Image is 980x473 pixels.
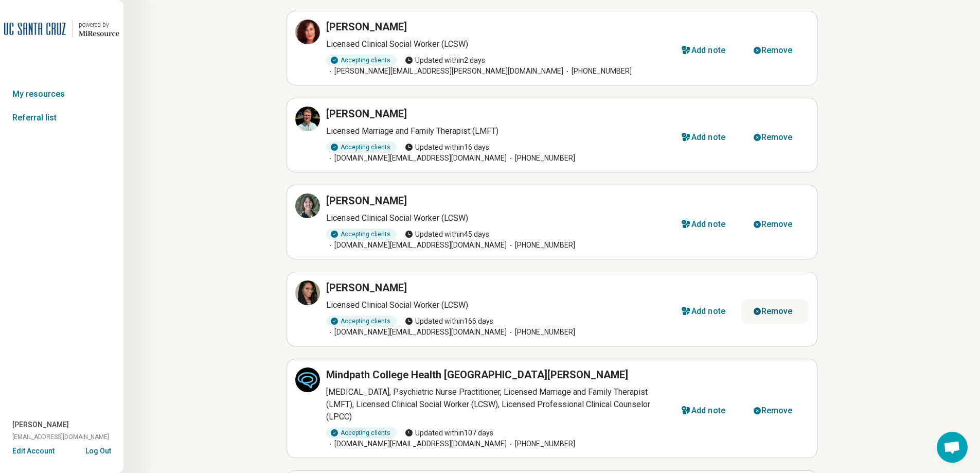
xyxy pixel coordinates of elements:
[741,299,809,324] button: Remove
[326,316,397,327] div: Accepting clients
[669,212,741,237] button: Add note
[326,327,507,338] span: [DOMAIN_NAME][EMAIL_ADDRESS][DOMAIN_NAME]
[79,20,119,29] div: powered by
[691,307,725,316] div: Add note
[405,55,485,66] span: Updated within 2 days
[691,220,725,229] div: Add note
[741,398,809,423] button: Remove
[741,212,809,237] button: Remove
[563,66,632,77] span: [PHONE_NUMBER]
[691,133,725,142] div: Add note
[326,55,397,66] div: Accepting clients
[326,20,407,34] h3: [PERSON_NAME]
[326,212,670,224] p: Licensed Clinical Social Worker (LCSW)
[4,16,119,41] a: University of California at Santa Cruzpowered by
[12,432,109,442] span: [EMAIL_ADDRESS][DOMAIN_NAME]
[326,367,628,382] h3: Mindpath College Health [GEOGRAPHIC_DATA][PERSON_NAME]
[761,307,793,316] div: Remove
[326,142,397,153] div: Accepting clients
[326,153,507,164] span: [DOMAIN_NAME][EMAIL_ADDRESS][DOMAIN_NAME]
[507,327,575,338] span: [PHONE_NUMBER]
[761,407,793,415] div: Remove
[326,194,407,208] h3: [PERSON_NAME]
[761,46,793,55] div: Remove
[326,386,670,423] p: [MEDICAL_DATA], Psychiatric Nurse Practitioner, Licensed Marriage and Family Therapist (LMFT), Li...
[326,125,670,137] p: Licensed Marriage and Family Therapist (LMFT)
[937,432,968,463] div: Open chat
[4,16,66,41] img: University of California at Santa Cruz
[326,299,670,311] p: Licensed Clinical Social Worker (LCSW)
[326,240,507,251] span: [DOMAIN_NAME][EMAIL_ADDRESS][DOMAIN_NAME]
[507,240,575,251] span: [PHONE_NUMBER]
[691,46,725,55] div: Add note
[691,407,725,415] div: Add note
[741,125,809,150] button: Remove
[405,316,493,327] span: Updated within 166 days
[761,133,793,142] div: Remove
[326,229,397,240] div: Accepting clients
[85,446,111,454] button: Log Out
[669,299,741,324] button: Add note
[761,220,793,229] div: Remove
[12,446,55,457] button: Edit Account
[326,439,507,449] span: [DOMAIN_NAME][EMAIL_ADDRESS][DOMAIN_NAME]
[669,125,741,150] button: Add note
[669,398,741,423] button: Add note
[507,439,575,449] span: [PHONE_NUMBER]
[405,142,489,153] span: Updated within 16 days
[405,229,489,240] span: Updated within 45 days
[741,38,809,63] button: Remove
[326,107,407,121] h3: [PERSON_NAME]
[669,38,741,63] button: Add note
[507,153,575,164] span: [PHONE_NUMBER]
[405,428,493,439] span: Updated within 107 days
[326,281,407,295] h3: [PERSON_NAME]
[12,419,69,430] span: [PERSON_NAME]
[326,427,397,439] div: Accepting clients
[326,66,563,77] span: [PERSON_NAME][EMAIL_ADDRESS][PERSON_NAME][DOMAIN_NAME]
[326,38,670,50] p: Licensed Clinical Social Worker (LCSW)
